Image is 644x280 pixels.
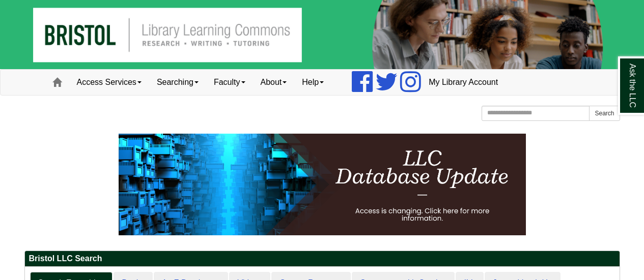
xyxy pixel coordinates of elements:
[206,70,253,95] a: Faculty
[25,251,620,267] h2: Bristol LLC Search
[119,134,526,235] img: HTML tutorial
[589,106,620,121] button: Search
[253,70,295,95] a: About
[149,70,206,95] a: Searching
[421,70,506,95] a: My Library Account
[294,70,331,95] a: Help
[69,70,149,95] a: Access Services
